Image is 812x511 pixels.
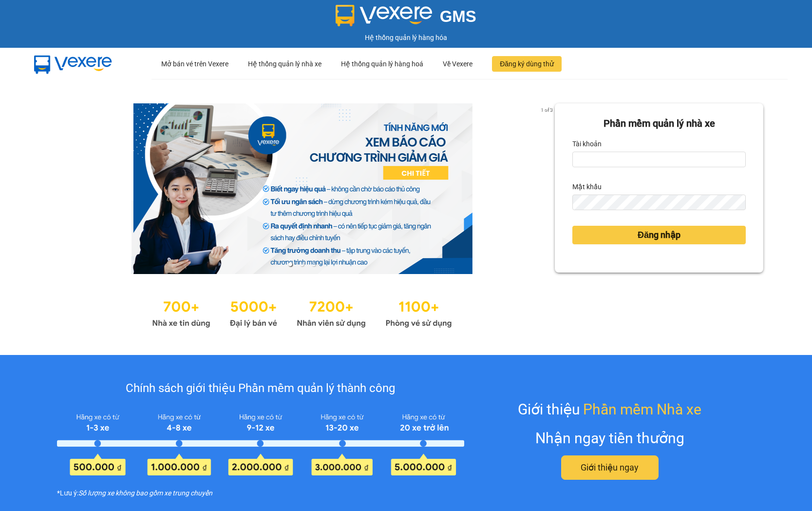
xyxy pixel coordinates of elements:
img: policy-intruduce-detail.png [57,410,464,475]
p: 1 of 3 [538,103,555,116]
button: Giới thiệu ngay [561,455,659,480]
div: Nhận ngay tiền thưởng [535,427,684,450]
span: GMS [440,7,476,25]
span: Đăng ký dùng thử [500,59,554,69]
div: *Lưu ý: [57,488,464,498]
button: previous slide / item [49,103,62,274]
div: Hệ thống quản lý hàng hoá [341,48,423,79]
div: Về Vexere [443,48,472,79]
input: Tài khoản [572,152,746,167]
span: Đăng nhập [638,228,680,242]
button: Đăng nhập [572,226,746,244]
label: Mật khẩu [572,179,602,195]
div: Hệ thống quản lý nhà xe [248,48,321,79]
i: Số lượng xe không bao gồm xe trung chuyển [78,488,212,498]
img: Statistics.png [152,294,452,331]
div: Giới thiệu [518,398,701,421]
li: slide item 2 [300,262,304,266]
div: Mở bán vé trên Vexere [161,48,228,79]
button: next slide / item [541,103,555,274]
li: slide item 1 [288,262,292,266]
span: Phần mềm Nhà xe [583,398,701,421]
button: Đăng ký dùng thử [492,56,562,72]
img: logo 2 [336,5,432,26]
div: Hệ thống quản lý hàng hóa [2,32,810,43]
div: Phần mềm quản lý nhà xe [572,116,746,131]
img: mbUUG5Q.png [24,48,122,80]
li: slide item 3 [312,262,316,266]
label: Tài khoản [572,136,602,152]
input: Mật khẩu [572,195,746,210]
a: GMS [336,15,476,22]
div: Chính sách giới thiệu Phần mềm quản lý thành công [57,379,464,398]
span: Giới thiệu ngay [581,461,639,474]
